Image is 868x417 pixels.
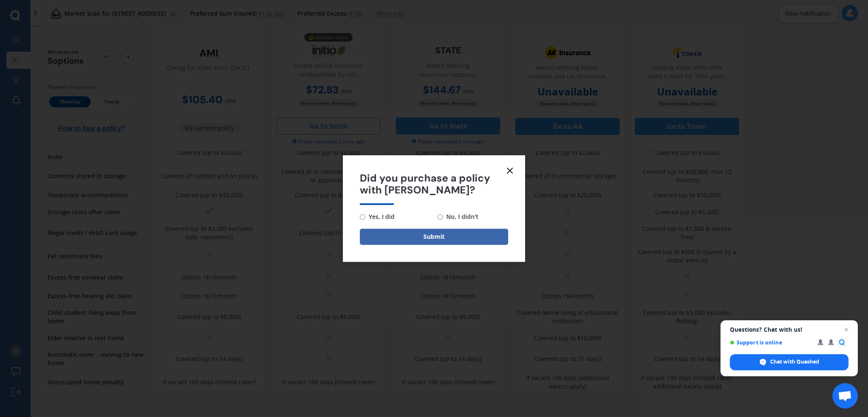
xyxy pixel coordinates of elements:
span: Support is online [730,339,812,346]
input: No, I didn't [437,214,443,220]
div: Chat with Quashed [730,354,849,370]
span: Yes, I did [365,212,395,222]
input: Yes, I did [360,214,365,220]
span: Chat with Quashed [770,358,819,366]
span: No, I didn't [443,212,479,222]
button: Submit [360,229,508,245]
span: Did you purchase a policy with [PERSON_NAME]? [360,172,508,197]
span: Close chat [841,325,851,335]
div: Open chat [832,383,858,409]
span: Questions? Chat with us! [730,326,849,333]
